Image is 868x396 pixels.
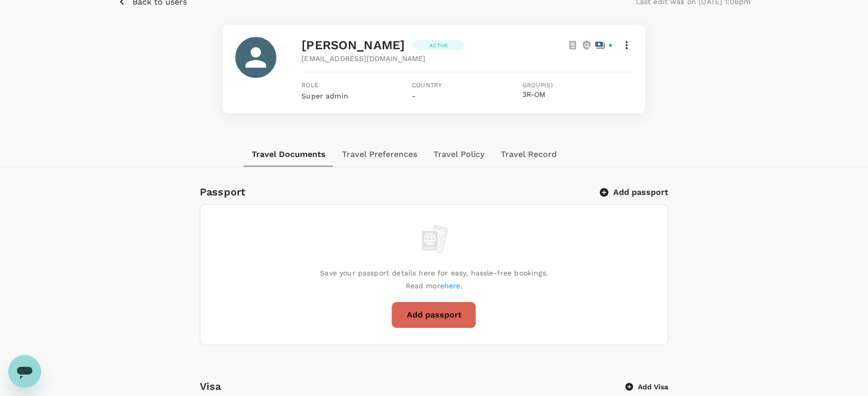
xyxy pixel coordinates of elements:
button: Travel Policy [425,142,493,167]
button: Travel Documents [243,142,334,167]
span: Super admin [301,92,348,100]
button: Add passport [391,302,476,328]
span: [EMAIL_ADDRESS][DOMAIN_NAME] [301,53,425,64]
button: Travel Preferences [334,142,425,167]
p: Active [429,42,448,49]
button: Add Visa [626,382,668,392]
span: Group(s) [522,81,633,91]
img: empty passport [416,221,452,257]
button: Add passport [601,187,668,197]
span: Role [301,81,412,91]
p: Add Visa [638,382,668,392]
p: Save your passport details here for easy, hassle-free bookings. [320,268,548,278]
a: here [444,282,461,290]
iframe: Button to launch messaging window [8,355,41,388]
button: 3R-OM [522,91,545,99]
h6: Passport [200,184,246,200]
p: Read more . [405,281,462,291]
span: Country [412,81,522,91]
button: Travel Record [493,142,565,167]
span: [PERSON_NAME] [301,38,405,52]
span: - [412,92,416,100]
h6: Visa [200,378,626,394]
